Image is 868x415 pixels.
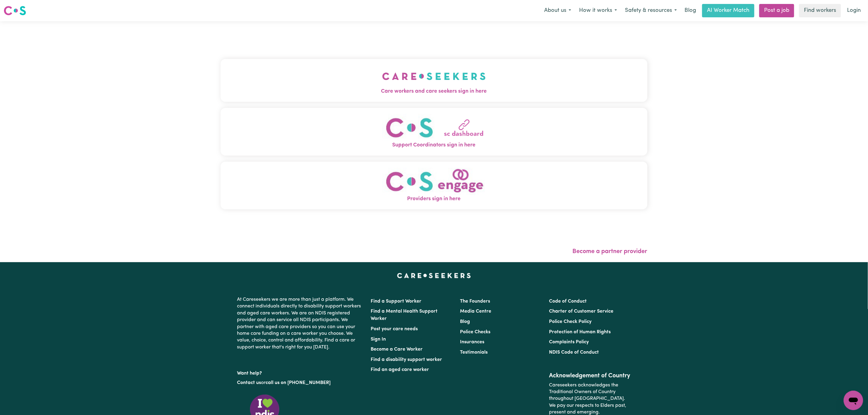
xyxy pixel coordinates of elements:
[221,162,647,209] button: Providers sign in here
[237,294,364,353] p: At Careseekers we are more than just a platform. We connect individuals directly to disability su...
[237,377,364,389] p: or
[371,337,386,342] a: Sign In
[266,380,331,385] a: call us on [PHONE_NUMBER]
[460,340,484,345] a: Insurances
[371,299,422,304] a: Find a Support Worker
[681,4,700,17] a: Blog
[549,372,631,379] h2: Acknowledgement of Country
[759,4,794,17] a: Post a job
[549,299,587,304] a: Code of Conduct
[460,350,488,355] a: Testimonials
[549,330,611,334] a: Protection of Human Rights
[221,87,647,95] span: Care workers and care seekers sign in here
[371,367,429,372] a: Find an aged care worker
[843,4,864,17] a: Login
[221,195,647,203] span: Providers sign in here
[221,108,647,156] button: Support Coordinators sign in here
[799,4,841,17] a: Find workers
[549,309,613,314] a: Charter of Customer Service
[4,4,26,18] a: Careseekers logo
[237,380,261,385] a: Contact us
[237,368,364,377] p: Want help?
[549,350,599,355] a: NDIS Code of Conduct
[4,5,26,16] img: Careseekers logo
[549,319,592,324] a: Police Check Policy
[221,141,647,149] span: Support Coordinators sign in here
[371,347,423,352] a: Become a Care Worker
[460,299,490,304] a: The Founders
[460,319,470,324] a: Blog
[460,309,491,314] a: Media Centre
[575,4,621,17] button: How it works
[573,249,647,255] a: Become a partner provider
[371,357,442,362] a: Find a disability support worker
[540,4,575,17] button: About us
[371,309,438,321] a: Find a Mental Health Support Worker
[397,273,471,278] a: Careseekers home page
[549,340,589,345] a: Complaints Policy
[621,4,681,17] button: Safety & resources
[844,391,863,410] iframe: Button to launch messaging window, conversation in progress
[371,327,418,331] a: Post your care needs
[702,4,754,17] a: AI Worker Match
[221,59,647,101] button: Care workers and care seekers sign in here
[460,330,490,334] a: Police Checks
